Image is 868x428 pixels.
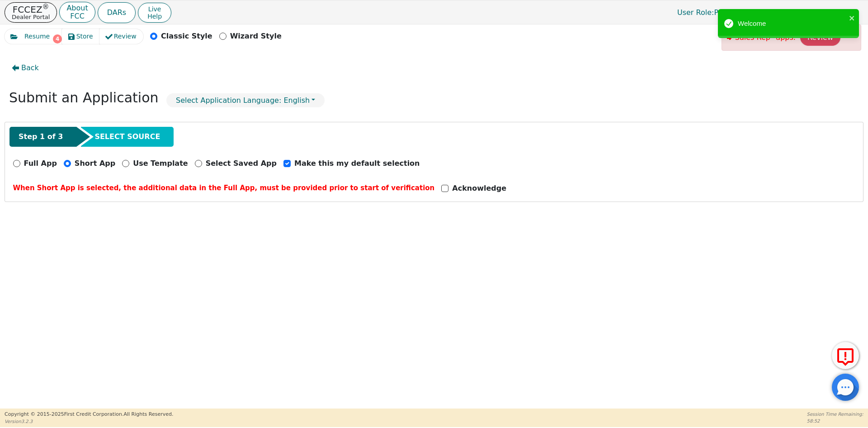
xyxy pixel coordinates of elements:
[753,5,863,19] button: 4216A:[PERSON_NAME]
[5,58,46,78] button: Back
[12,14,50,20] p: Dealer Portal
[147,5,162,13] span: Live
[807,418,863,424] p: 58:52
[677,8,714,17] span: User Role :
[5,418,173,425] p: Version 3.2.3
[62,29,100,44] button: Store
[133,158,188,169] p: Use Template
[668,4,751,21] a: User Role:Primary
[59,2,95,23] button: AboutFCC
[147,13,162,20] span: Help
[738,19,846,29] div: Welcome
[24,32,50,41] span: Resume
[99,29,143,44] button: Review
[98,2,136,23] button: DARs
[12,5,50,14] p: FCCEZ
[66,13,88,20] p: FCC
[9,90,159,106] h2: Submit an Application
[19,131,63,142] span: Step 1 of 3
[94,131,160,142] span: SELECT SOURCE
[452,183,506,194] p: Acknowledge
[138,3,171,23] button: LiveHelp
[66,5,88,12] p: About
[13,183,435,194] p: When Short App is selected, the additional data in the Full App, must be provided prior to start ...
[123,411,173,417] span: All Rights Reserved.
[5,29,62,44] button: Resume4
[5,2,57,23] button: FCCEZ®Dealer Portal
[21,63,39,73] span: Back
[114,32,137,41] span: Review
[832,342,859,369] button: Report Error to FCC
[166,93,325,107] button: Select Application Language: English
[807,411,863,418] p: Session Time Remaining:
[849,13,855,23] button: close
[75,158,115,169] p: Short App
[5,411,173,418] p: Copyright © 2015- 2025 First Credit Corporation.
[24,158,57,169] p: Full App
[206,158,277,169] p: Select Saved App
[42,3,49,11] sup: ®
[294,158,420,169] p: Make this my default selection
[76,32,93,41] span: Store
[668,4,751,21] p: Primary
[53,34,62,43] span: 4
[161,31,212,42] p: Classic Style
[230,31,282,42] p: Wizard Style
